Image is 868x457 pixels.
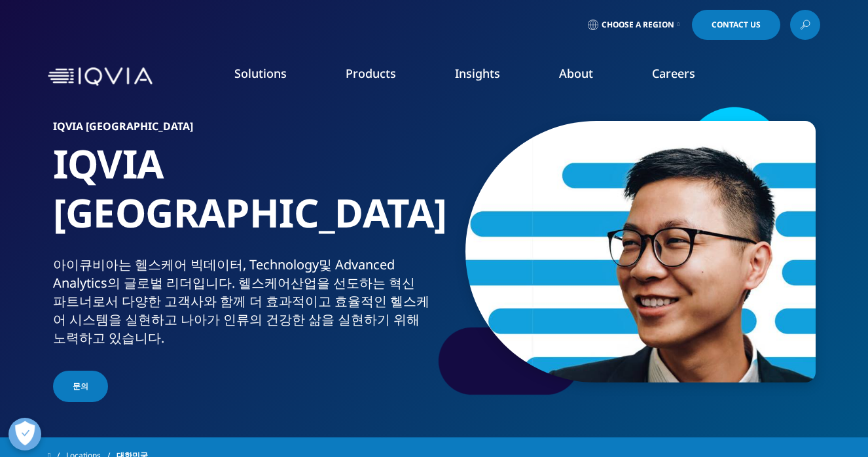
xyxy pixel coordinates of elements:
a: Careers [652,65,695,81]
div: 아이큐비아는 헬스케어 빅데이터, Technology및 Advanced Analytics의 글로벌 리더입니다. 헬스케어산업을 선도하는 혁신 파트너로서 다양한 고객사와 함께 더 ... [53,256,429,347]
span: Choose a Region [602,20,674,30]
button: 개방형 기본 설정 [9,418,41,450]
span: 문의 [73,381,88,392]
a: Products [346,65,396,81]
a: About [559,65,593,81]
img: 25_rbuportraitoption.jpg [465,121,816,382]
a: Insights [455,65,500,81]
a: 문의 [53,371,108,402]
a: Solutions [234,65,287,81]
nav: Primary [158,46,820,107]
h1: IQVIA [GEOGRAPHIC_DATA] [53,139,429,256]
a: Contact Us [692,10,780,40]
h6: IQVIA [GEOGRAPHIC_DATA] [53,121,429,139]
span: Contact Us [712,21,761,29]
